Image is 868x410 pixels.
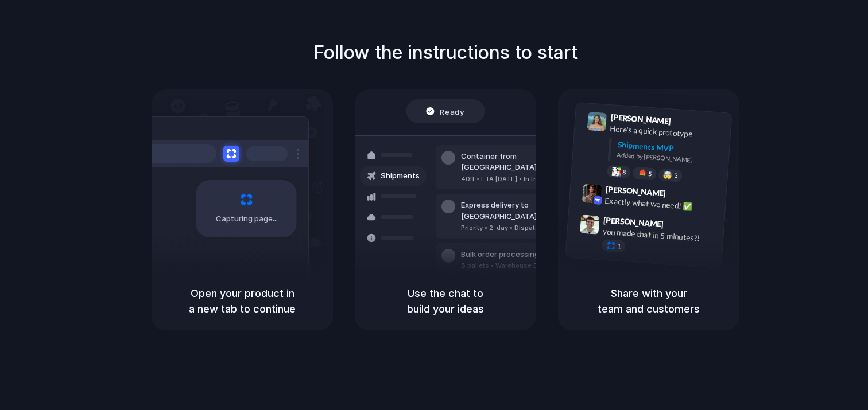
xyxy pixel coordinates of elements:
span: Ready [440,106,464,117]
span: 9:42 AM [669,188,693,202]
div: you made that in 5 minutes?! [602,225,717,245]
div: 8 pallets • Warehouse B • Packed [461,261,568,271]
div: Exactly what we need! ✅ [604,194,719,214]
span: [PERSON_NAME] [605,182,666,199]
span: 3 [674,173,678,179]
div: Bulk order processing [461,249,568,260]
div: Added by [PERSON_NAME] [617,150,722,167]
div: Here's a quick prototype [610,122,724,142]
span: 9:41 AM [675,116,698,130]
div: Express delivery to [GEOGRAPHIC_DATA] [461,200,585,222]
span: 8 [622,169,626,175]
div: Priority • 2-day • Dispatched [461,223,585,233]
span: 5 [648,170,652,177]
div: 40ft • ETA [DATE] • In transit [461,174,585,184]
span: Capturing page [216,213,280,225]
span: 9:47 AM [667,219,691,233]
span: [PERSON_NAME] [610,111,671,127]
h5: Share with your team and customers [572,286,726,317]
h5: Open your product in a new tab to continue [165,286,319,317]
span: Shipments [381,170,420,182]
div: Shipments MVP [617,138,723,157]
h1: Follow the instructions to start [313,39,578,67]
span: [PERSON_NAME] [603,213,664,230]
span: 1 [617,243,621,249]
h5: Use the chat to build your ideas [369,286,522,317]
div: Container from [GEOGRAPHIC_DATA] [461,151,585,173]
div: 🤯 [663,171,673,179]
